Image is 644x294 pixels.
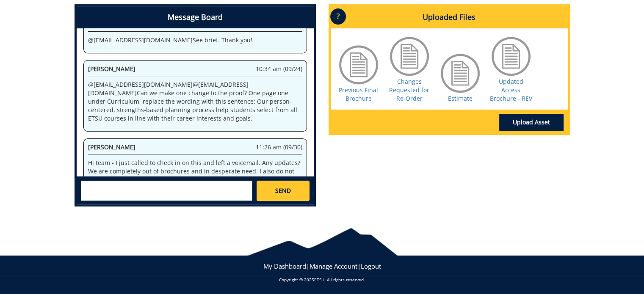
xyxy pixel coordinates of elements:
[256,143,302,151] span: 11:26 am (09/30)
[88,36,302,44] p: @ [EMAIL_ADDRESS][DOMAIN_NAME] See brief. Thank you!
[263,262,306,270] a: My Dashboard
[88,65,135,73] span: [PERSON_NAME]
[314,277,324,283] a: ETSU
[499,114,564,131] a: Upload Asset
[257,181,309,201] a: SEND
[275,187,291,195] span: SEND
[339,86,378,102] a: Previous Final Brochure
[331,6,568,28] h4: Uploaded Files
[88,80,302,123] p: @ [EMAIL_ADDRESS][DOMAIN_NAME] @ [EMAIL_ADDRESS][DOMAIN_NAME] Can we make one change to the proof...
[310,262,357,270] a: Manage Account
[88,159,302,209] p: Hi team - I just called to check in on this and left a voicemail. Any updates? We are completely ...
[361,262,381,270] a: Logout
[77,6,314,28] h4: Message Board
[490,77,532,102] a: Updated Access Brochure - REV
[81,181,252,201] textarea: messageToSend
[256,65,302,73] span: 10:34 am (09/24)
[448,94,473,102] a: Estimate
[389,77,429,102] a: Changes Requested for Re-Order
[88,143,135,151] span: [PERSON_NAME]
[330,8,346,25] p: ?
